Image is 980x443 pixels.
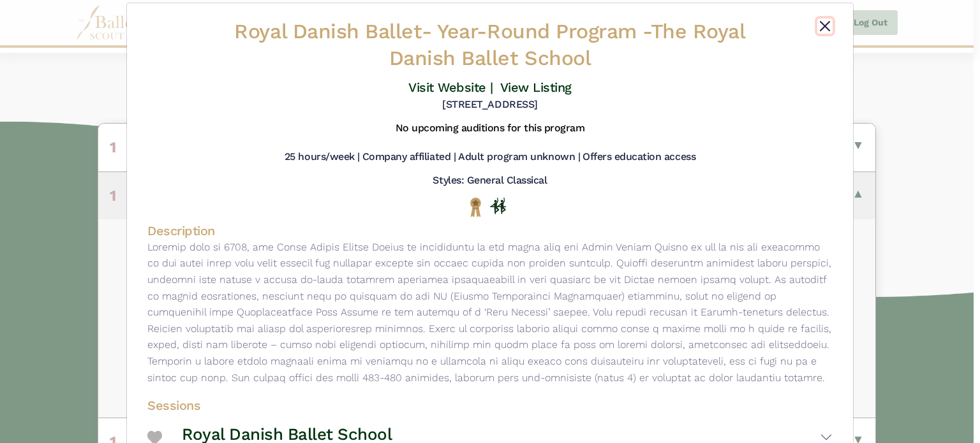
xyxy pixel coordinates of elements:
h5: [STREET_ADDRESS] [442,98,537,112]
img: In Person [490,198,506,214]
span: Year-Round Program - [437,19,650,43]
a: Visit Website | [408,80,493,95]
a: View Listing [500,80,572,95]
h5: Adult program unknown | [458,150,580,164]
h4: Description [147,222,833,239]
h5: Company affiliated | [362,150,456,164]
h5: 25 hours/week | [285,150,360,164]
h4: Sessions [147,397,833,414]
h5: Styles: General Classical [433,174,547,187]
span: Royal Danish Ballet [234,19,422,43]
h5: No upcoming auditions for this program [396,122,585,135]
p: Loremip dolo si 6708, ame Conse Adipis Elitse Doeius te incididuntu la etd magna aliq eni Admin V... [147,239,833,386]
h2: - The Royal Danish Ballet School [204,18,775,71]
h5: Offers education access [583,150,695,164]
button: Close [817,18,833,34]
img: National [468,197,484,217]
